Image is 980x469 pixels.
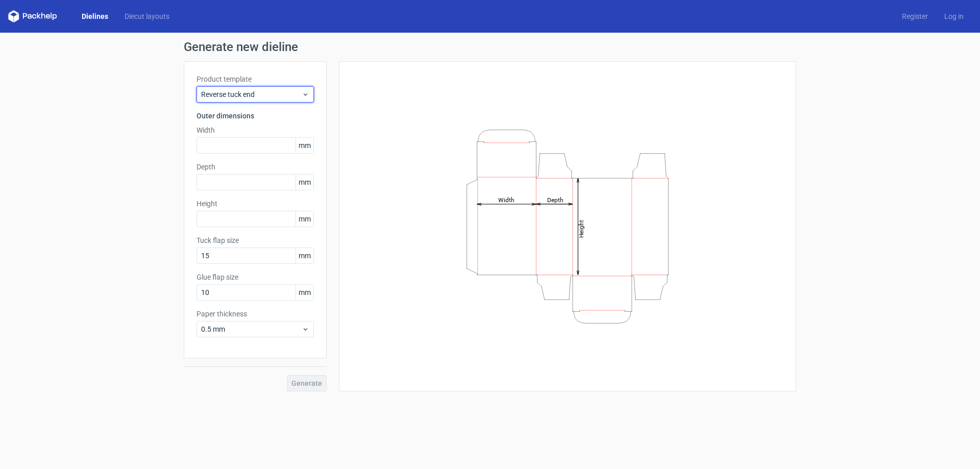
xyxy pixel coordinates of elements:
[116,11,178,21] a: Diecut layouts
[197,235,314,245] label: Tuck flap size
[197,199,314,209] label: Height
[578,219,585,237] tspan: Height
[547,196,563,203] tspan: Depth
[296,248,313,263] span: mm
[197,111,314,121] h3: Outer dimensions
[296,285,313,300] span: mm
[201,89,302,100] span: Reverse tuck end
[296,211,313,227] span: mm
[197,272,314,282] label: Glue flap size
[197,125,314,135] label: Width
[197,74,314,84] label: Product template
[296,138,313,153] span: mm
[73,11,116,21] a: Dielines
[184,41,796,53] h1: Generate new dieline
[201,324,302,334] span: 0.5 mm
[197,162,314,172] label: Depth
[197,309,314,319] label: Paper thickness
[936,11,972,21] a: Log in
[296,175,313,190] span: mm
[498,196,514,203] tspan: Width
[894,11,936,21] a: Register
